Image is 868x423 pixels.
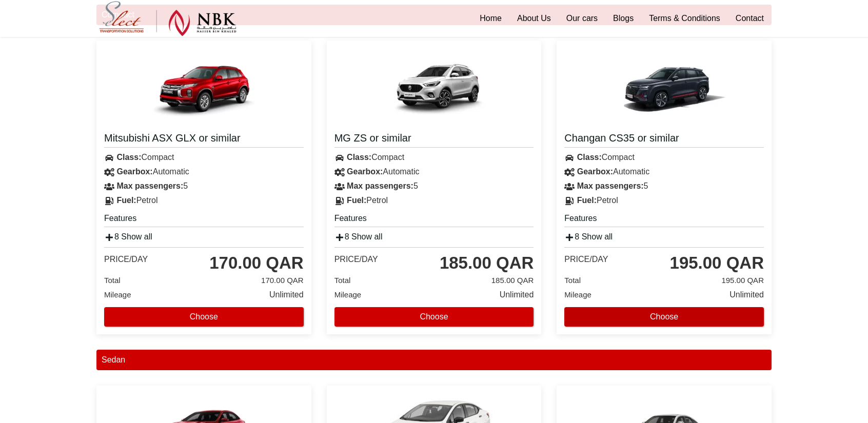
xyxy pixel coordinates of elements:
[142,48,265,125] img: Mitsubishi ASX GLX or similar
[557,165,772,179] div: Automatic
[104,276,121,285] span: Total
[96,150,311,165] div: Compact
[440,253,534,273] div: 185.00 QAR
[96,165,311,179] div: Automatic
[334,232,383,241] a: 8 Show all
[96,179,311,193] div: 5
[564,131,764,148] a: Changan CS35 or similar
[564,254,608,265] div: Price/day
[96,193,311,208] div: Petrol
[557,179,772,193] div: 5
[327,150,542,165] div: Compact
[116,167,152,176] strong: Gearbox:
[334,254,378,265] div: Price/day
[347,196,366,205] strong: Fuel:
[104,307,304,327] button: Choose
[116,153,141,162] strong: Class:
[104,213,304,227] h5: Features
[104,290,131,299] span: Mileage
[347,167,383,176] strong: Gearbox:
[347,182,413,190] strong: Max passengers:
[347,153,371,162] strong: Class:
[116,196,136,205] strong: Fuel:
[327,179,542,193] div: 5
[729,288,764,302] span: Unlimited
[564,307,764,327] button: Choose
[564,232,613,241] a: 8 Show all
[334,307,534,327] button: Choose
[603,48,726,125] img: Changan CS35 or similar
[557,150,772,165] div: Compact
[327,193,542,208] div: Petrol
[564,213,764,227] h5: Features
[372,48,496,125] img: MG ZS or similar
[557,193,772,208] div: Petrol
[491,273,534,288] span: 185.00 QAR
[577,167,613,176] strong: Gearbox:
[269,288,304,302] span: Unlimited
[261,273,304,288] span: 170.00 QAR
[334,290,362,299] span: Mileage
[564,276,581,285] span: Total
[104,254,148,265] div: Price/day
[334,276,351,285] span: Total
[116,182,183,190] strong: Max passengers:
[96,350,772,370] div: Sedan
[577,196,597,205] strong: Fuel:
[334,131,534,148] a: MG ZS or similar
[99,1,236,36] img: Select Rent a Car
[670,253,764,273] div: 195.00 QAR
[721,273,764,288] span: 195.00 QAR
[500,288,534,302] span: Unlimited
[334,213,534,227] h5: Features
[577,182,644,190] strong: Max passengers:
[209,253,303,273] div: 170.00 QAR
[104,131,304,148] a: Mitsubishi ASX GLX or similar
[327,165,542,179] div: Automatic
[577,153,602,162] strong: Class:
[104,232,152,241] a: 8 Show all
[564,290,591,299] span: Mileage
